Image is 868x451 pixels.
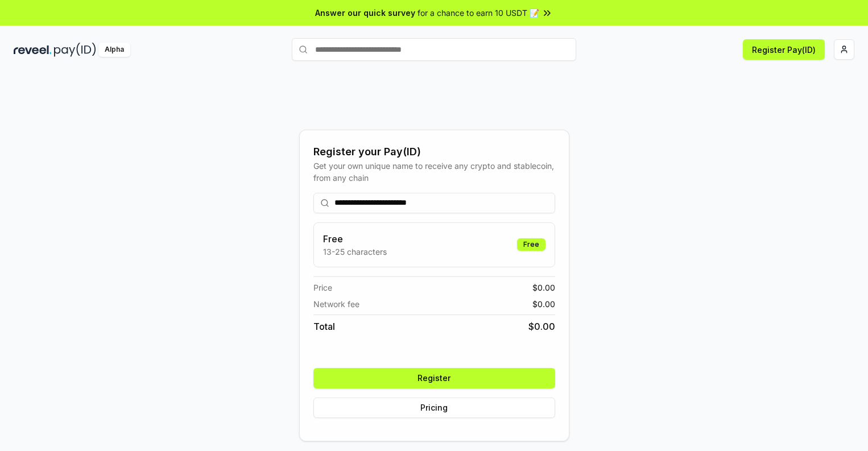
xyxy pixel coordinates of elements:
[517,238,545,251] div: Free
[313,160,555,184] div: Get your own unique name to receive any crypto and stablecoin, from any chain
[313,368,555,388] button: Register
[532,282,555,293] span: $ 0.00
[313,144,555,160] div: Register your Pay(ID)
[313,398,555,418] button: Pricing
[313,320,335,333] span: Total
[528,320,555,333] span: $ 0.00
[315,7,415,19] span: Answer our quick survey
[54,43,96,57] img: pay_id
[313,282,332,293] span: Price
[98,43,130,57] div: Alpha
[743,39,825,60] button: Register Pay(ID)
[323,246,387,258] p: 13-25 characters
[14,43,52,57] img: reveel_dark
[418,7,539,19] span: for a chance to earn 10 USDT 📝
[323,232,387,246] h3: Free
[313,298,359,310] span: Network fee
[532,298,555,310] span: $ 0.00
